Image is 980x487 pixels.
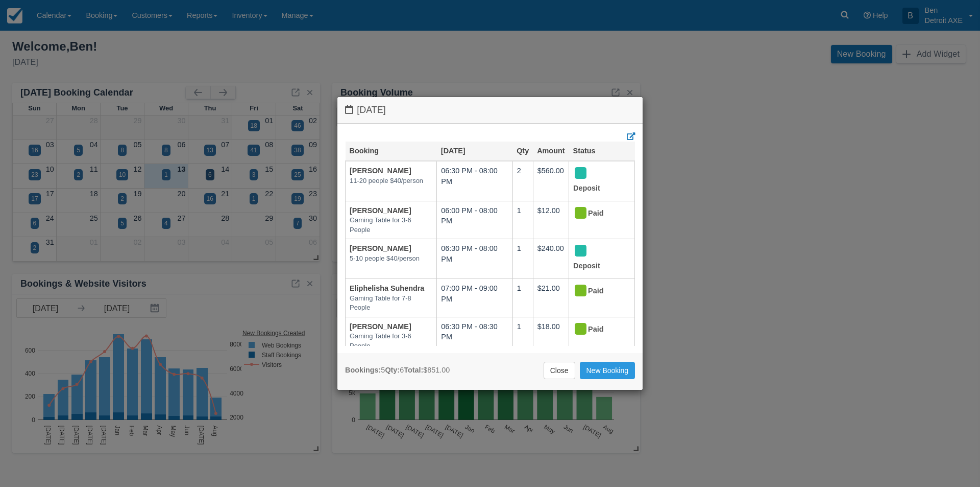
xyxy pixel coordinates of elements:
[533,201,569,239] td: $12.00
[437,161,512,201] td: 06:30 PM - 08:00 PM
[533,239,569,279] td: $240.00
[350,332,432,351] em: Gaming Table for 3-6 People
[533,279,569,317] td: $21.00
[441,147,465,155] a: [DATE]
[350,216,432,235] em: Gaming Table for 3-6 People
[350,294,432,313] em: Gaming Table for 7-8 People
[350,284,424,292] a: Eliphelisha Suhendra
[580,362,635,379] a: New Booking
[512,279,533,317] td: 1
[345,366,381,374] strong: Bookings:
[350,244,411,252] a: [PERSON_NAME]
[350,167,411,175] a: [PERSON_NAME]
[350,322,411,331] a: [PERSON_NAME]
[350,176,432,186] em: 11-20 people $40/person
[573,166,622,197] div: Deposit
[512,239,533,279] td: 1
[385,366,400,374] strong: Qty:
[512,161,533,201] td: 2
[544,362,575,379] a: Close
[517,147,529,155] a: Qty
[533,317,569,355] td: $18.00
[512,317,533,355] td: 1
[437,317,512,355] td: 06:30 PM - 08:30 PM
[437,239,512,279] td: 06:30 PM - 08:00 PM
[533,161,569,201] td: $560.00
[437,279,512,317] td: 07:00 PM - 09:00 PM
[350,147,379,155] a: Booking
[573,205,622,222] div: Paid
[573,147,596,155] a: Status
[573,283,622,299] div: Paid
[573,243,622,274] div: Deposit
[512,201,533,239] td: 1
[404,366,423,374] strong: Total:
[573,321,622,338] div: Paid
[345,105,635,115] h4: [DATE]
[437,201,512,239] td: 06:00 PM - 08:00 PM
[350,206,411,215] a: [PERSON_NAME]
[350,254,432,264] em: 5-10 people $40/person
[345,365,450,376] div: 5 6 $851.00
[537,147,565,155] a: Amount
